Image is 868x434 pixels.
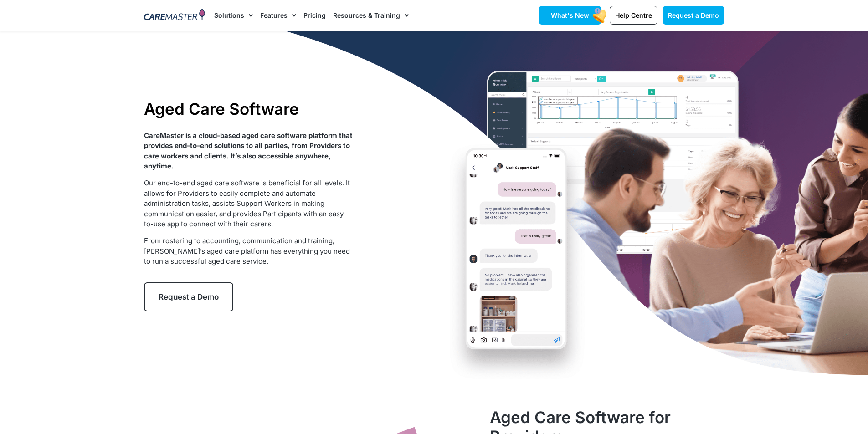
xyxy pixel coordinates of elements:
[551,11,589,19] span: What's New
[615,11,652,19] span: Help Centre
[610,6,657,25] a: Help Centre
[144,282,233,311] a: Request a Demo
[144,9,205,22] img: CareMaster Logo
[144,179,350,228] span: Our end-to-end aged care software is beneficial for all levels. It allows for Providers to easily...
[144,99,353,118] h1: Aged Care Software
[668,11,719,19] span: Request a Demo
[144,236,350,266] span: From rostering to accounting, communication and training, [PERSON_NAME]’s aged care platform has ...
[663,6,724,25] a: Request a Demo
[159,292,219,301] span: Request a Demo
[144,131,353,171] strong: CareMaster is a cloud-based aged care software platform that provides end-to-end solutions to all...
[539,6,601,25] a: What's New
